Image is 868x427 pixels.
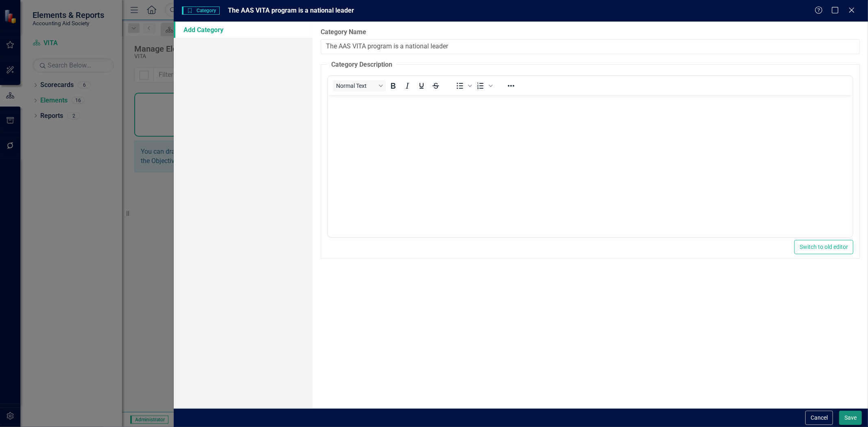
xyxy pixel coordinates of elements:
iframe: Rich Text Area [328,95,853,237]
button: Underline [415,80,429,91]
label: Category Name [321,28,860,37]
button: Bold [386,80,400,91]
button: Save [839,411,862,425]
span: Normal Text [336,83,376,89]
button: Italic [400,80,414,91]
span: The AAS VITA program is a national leader [228,7,354,14]
button: Reveal or hide additional toolbar items [504,80,518,91]
button: Block Normal Text [333,80,386,91]
button: Switch to old editor [794,240,853,254]
input: Category Name [321,39,860,54]
legend: Category Description [327,60,396,70]
button: Strikethrough [429,80,443,91]
a: Add Category [174,22,313,38]
div: Bullet list [453,80,473,91]
button: Cancel [805,411,833,425]
div: Numbered list [474,80,494,91]
span: Category [182,7,220,15]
